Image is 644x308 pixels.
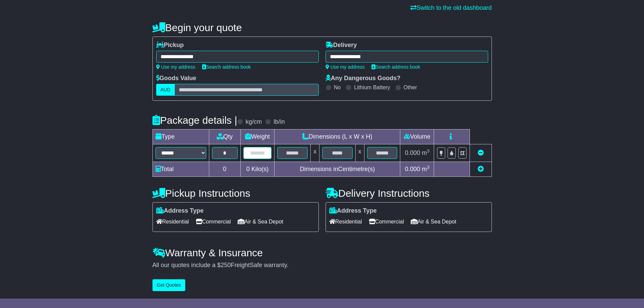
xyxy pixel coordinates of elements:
[329,216,362,227] span: Residential
[354,84,390,91] label: Lithium Battery
[246,166,249,172] span: 0
[156,64,195,70] a: Use my address
[311,144,319,162] td: x
[152,115,237,126] h4: Package details |
[427,165,430,170] sup: 3
[209,129,240,144] td: Qty
[326,64,365,70] a: Use my address
[326,188,492,199] h4: Delivery Instructions
[156,207,204,215] label: Address Type
[152,162,209,177] td: Total
[427,148,430,153] sup: 3
[275,162,400,177] td: Dimensions in Centimetre(s)
[404,84,417,91] label: Other
[334,84,341,91] label: No
[478,166,484,172] a: Add new item
[275,129,400,144] td: Dimensions (L x W x H)
[202,64,251,70] a: Search address book
[152,247,492,258] h4: Warranty & Insurance
[240,129,275,144] td: Weight
[156,42,184,49] label: Pickup
[240,162,275,177] td: Kilo(s)
[400,129,434,144] td: Volume
[156,84,175,96] label: AUD
[221,262,231,268] span: 250
[273,118,285,126] label: lb/in
[209,162,240,177] td: 0
[152,188,319,199] h4: Pickup Instructions
[156,216,189,227] span: Residential
[245,118,262,126] label: kg/cm
[422,166,430,172] span: m
[355,144,364,162] td: x
[238,216,283,227] span: Air & Sea Depot
[152,129,209,144] td: Type
[410,4,492,11] a: Switch to the old dashboard
[405,149,420,156] span: 0.000
[329,207,377,215] label: Address Type
[372,64,420,70] a: Search address book
[405,166,420,172] span: 0.000
[152,22,492,33] h4: Begin your quote
[156,75,196,82] label: Goods Value
[326,42,357,49] label: Delivery
[478,149,484,156] a: Remove this item
[411,216,456,227] span: Air & Sea Depot
[369,216,404,227] span: Commercial
[326,75,401,82] label: Any Dangerous Goods?
[196,216,231,227] span: Commercial
[422,149,430,156] span: m
[152,279,186,291] button: Get Quotes
[152,262,492,269] div: All our quotes include a $ FreightSafe warranty.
